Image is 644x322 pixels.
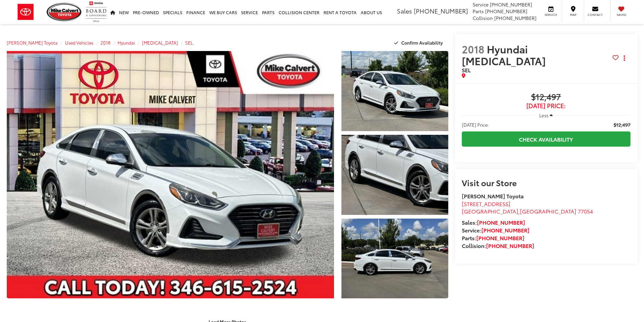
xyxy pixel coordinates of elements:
[619,52,630,64] button: Actions
[462,226,529,234] strong: Service:
[47,3,82,21] img: Mike Calvert Toyota
[414,6,468,15] span: [PHONE_NUMBER]
[65,40,93,46] a: Used Vehicles
[142,40,178,46] a: [MEDICAL_DATA]
[614,121,630,128] span: $12,497
[539,112,548,118] span: Less
[462,234,524,242] strong: Parts:
[614,13,629,17] span: Saved
[118,40,135,46] a: Hyundai
[7,40,58,46] a: [PERSON_NAME] Toyota
[485,8,527,15] span: [PHONE_NUMBER]
[340,134,449,216] img: 2018 Hyundai Sonata SEL
[494,15,536,21] span: [PHONE_NUMBER]
[624,55,625,61] span: dropdown dots
[3,50,337,300] img: 2018 Hyundai Sonata SEL
[473,15,493,21] span: Collision
[486,242,534,249] a: [PHONE_NUMBER]
[341,51,448,131] a: Expand Photo 1
[462,178,630,187] h2: Visit our Store
[462,42,548,68] span: Hyundai [MEDICAL_DATA]
[340,50,449,132] img: 2018 Hyundai Sonata SEL
[390,37,448,49] button: Confirm Availability
[477,218,525,226] a: [PHONE_NUMBER]
[462,42,484,56] span: 2018
[462,207,518,215] span: [GEOGRAPHIC_DATA]
[520,207,576,215] span: [GEOGRAPHIC_DATA]
[341,219,448,299] a: Expand Photo 3
[462,242,534,249] strong: Collision:
[476,234,524,242] a: [PHONE_NUMBER]
[100,40,111,46] a: 2018
[543,13,558,17] span: Service
[566,13,580,17] span: Map
[462,207,593,215] span: ,
[473,8,484,15] span: Parts
[462,218,525,226] strong: Sales:
[397,6,412,15] span: Sales
[578,207,593,215] span: 77054
[462,102,630,109] span: [DATE] Price:
[490,1,532,8] span: [PHONE_NUMBER]
[588,13,603,17] span: Contact
[341,135,448,215] a: Expand Photo 2
[536,109,556,121] button: Less
[481,226,529,234] a: [PHONE_NUMBER]
[185,40,193,46] a: SEL
[7,51,334,298] a: Expand Photo 0
[462,200,593,215] a: [STREET_ADDRESS] [GEOGRAPHIC_DATA],[GEOGRAPHIC_DATA] 77054
[462,131,630,147] a: Check Availability
[462,200,510,207] span: [STREET_ADDRESS]
[462,92,630,102] span: $12,497
[462,66,471,74] span: SEL
[462,121,489,128] span: [DATE] Price:
[462,192,524,200] strong: [PERSON_NAME] Toyota
[473,1,488,8] span: Service
[401,40,443,46] span: Confirm Availability
[340,218,449,299] img: 2018 Hyundai Sonata SEL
